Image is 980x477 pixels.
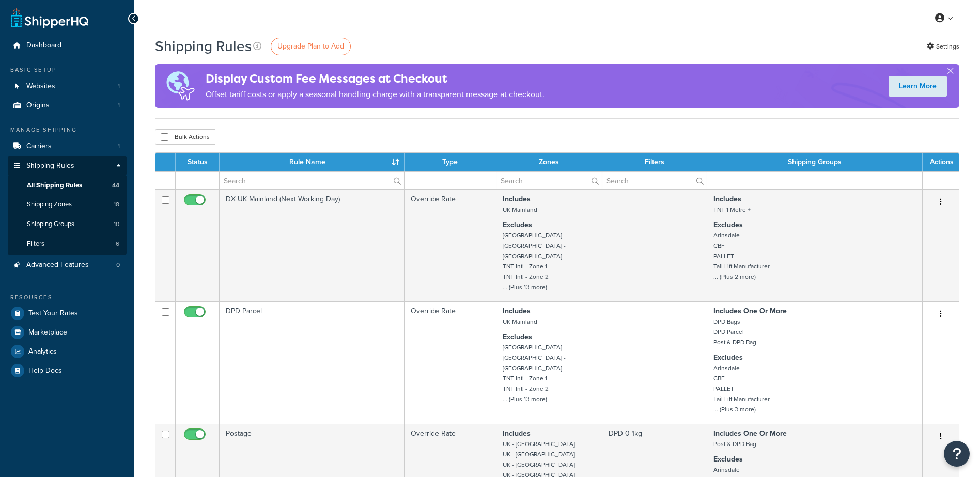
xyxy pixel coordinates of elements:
p: Offset tariff costs or apply a seasonal handling charge with a transparent message at checkout. [206,87,545,102]
span: Shipping Rules [26,162,74,170]
a: Shipping Zones 18 [8,195,127,214]
span: 6 [116,240,119,248]
input: Search [602,172,707,189]
li: Websites [8,77,127,96]
li: Shipping Zones [8,195,127,214]
small: UK Mainland [503,205,537,214]
small: Post & DPD Bag [713,439,756,449]
small: DPD Bags DPD Parcel Post & DPD Bag [713,317,756,347]
strong: Includes One Or More [713,428,787,439]
a: Help Docs [8,361,127,380]
td: DPD Parcel [220,301,405,424]
strong: Excludes [713,352,743,363]
span: 0 [116,261,120,269]
strong: Excludes [503,331,532,342]
li: Shipping Rules [8,156,127,255]
strong: Excludes [713,219,743,230]
span: 1 [118,82,120,91]
span: Dashboard [26,41,61,50]
th: Zones [496,153,602,171]
a: Test Your Rates [8,304,127,323]
img: duties-banner-06bc72dcb5fe05cb3f9472aba00be2ae8eb53ab6f0d8bb03d382ba314ac3c341.png [155,64,206,108]
div: Resources [8,293,127,302]
th: Rule Name : activate to sort column ascending [220,153,405,171]
a: Filters 6 [8,234,127,253]
li: Filters [8,234,127,253]
small: Arinsdale CBF PALLET Tail Lift Manufacturer ... (Plus 3 more) [713,363,770,414]
h4: Display Custom Fee Messages at Checkout [206,70,545,87]
span: 44 [112,181,119,190]
h1: Shipping Rules [155,36,252,56]
li: Carriers [8,137,127,156]
span: Test Your Rates [28,309,78,318]
strong: Includes [503,194,531,204]
strong: Includes One Or More [713,306,787,316]
span: Filters [27,240,44,248]
li: All Shipping Rules [8,176,127,195]
a: Upgrade Plan to Add [271,38,351,55]
a: All Shipping Rules 44 [8,176,127,195]
th: Filters [602,153,708,171]
span: Analytics [28,347,57,356]
span: Shipping Groups [27,220,74,229]
a: ShipperHQ Home [11,8,88,28]
td: Override Rate [405,189,496,301]
strong: Excludes [503,219,532,230]
button: Bulk Actions [155,129,215,145]
a: Origins 1 [8,96,127,115]
span: 10 [114,220,119,229]
a: Analytics [8,342,127,361]
a: Carriers 1 [8,137,127,156]
span: 1 [118,142,120,151]
input: Search [220,172,404,189]
span: All Shipping Rules [27,181,82,190]
small: Arinsdale CBF PALLET Tail Lift Manufacturer ... (Plus 2 more) [713,231,770,281]
li: Advanced Features [8,256,127,275]
th: Actions [923,153,959,171]
a: Marketplace [8,323,127,342]
span: Upgrade Plan to Add [277,41,344,52]
th: Type [405,153,496,171]
a: Shipping Rules [8,156,127,176]
td: DX UK Mainland (Next Working Day) [220,189,405,301]
a: Settings [927,39,959,54]
span: 18 [114,200,119,209]
span: Origins [26,101,50,110]
a: Learn More [889,76,947,97]
strong: Includes [713,194,741,204]
div: Basic Setup [8,66,127,74]
small: UK Mainland [503,317,537,326]
td: Override Rate [405,301,496,424]
a: Websites 1 [8,77,127,96]
strong: Includes [503,428,531,439]
span: Help Docs [28,367,62,375]
span: Marketplace [28,328,67,337]
span: Carriers [26,142,52,151]
strong: Excludes [713,454,743,465]
strong: Includes [503,306,531,316]
li: Origins [8,96,127,115]
a: Shipping Groups 10 [8,215,127,234]
th: Status [176,153,220,171]
li: Shipping Groups [8,215,127,234]
button: Open Resource Center [944,441,970,467]
a: Advanced Features 0 [8,256,127,275]
th: Shipping Groups [707,153,923,171]
small: TNT 1 Metre + [713,205,751,214]
div: Manage Shipping [8,125,127,134]
small: [GEOGRAPHIC_DATA] [GEOGRAPHIC_DATA] - [GEOGRAPHIC_DATA] TNT Intl - Zone 1 TNT Intl - Zone 2 ... (... [503,343,566,404]
span: Websites [26,82,55,91]
a: Dashboard [8,36,127,55]
span: Advanced Features [26,261,89,269]
span: 1 [118,101,120,110]
small: [GEOGRAPHIC_DATA] [GEOGRAPHIC_DATA] - [GEOGRAPHIC_DATA] TNT Intl - Zone 1 TNT Intl - Zone 2 ... (... [503,231,566,292]
input: Search [496,172,602,189]
span: Shipping Zones [27,200,72,209]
